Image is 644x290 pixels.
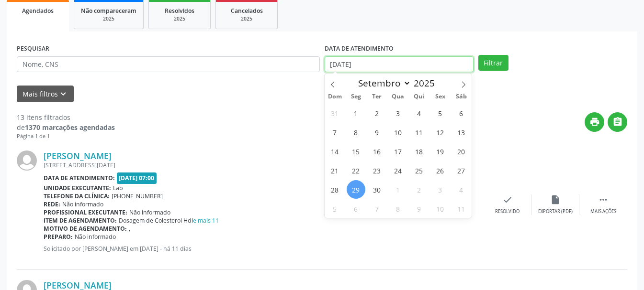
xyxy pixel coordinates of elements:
div: Página 1 de 1 [17,132,115,140]
span: Não informado [62,200,103,208]
span: Setembro 21, 2025 [326,161,344,180]
b: Motivo de agendamento: [44,225,127,233]
span: Dosagem de Colesterol Hdl [119,216,219,225]
span: Setembro 16, 2025 [368,142,386,161]
span: Setembro 18, 2025 [410,142,429,161]
span: Seg [345,94,366,100]
span: Setembro 1, 2025 [347,104,365,122]
div: Exportar (PDF) [538,208,573,215]
b: Profissional executante: [44,208,127,216]
div: [STREET_ADDRESS][DATE] [44,161,484,169]
b: Data de atendimento: [44,174,115,182]
b: Telefone da clínica: [44,192,110,200]
span: Não informado [129,208,170,216]
span: Setembro 7, 2025 [326,123,344,141]
span: Outubro 8, 2025 [389,199,407,218]
span: Não compareceram [81,7,136,15]
label: DATA DE ATENDIMENTO [325,42,394,56]
span: , [129,225,130,233]
span: Setembro 5, 2025 [431,104,450,122]
span: Setembro 10, 2025 [389,123,407,141]
span: Setembro 29, 2025 [347,180,365,199]
span: Setembro 15, 2025 [347,142,365,161]
div: 13 itens filtrados [17,112,115,122]
span: Setembro 30, 2025 [368,180,386,199]
b: Rede: [44,200,60,208]
input: Selecione um intervalo [325,56,474,73]
img: img [17,150,37,171]
span: Resolvidos [165,7,194,15]
b: Item de agendamento: [44,216,117,225]
select: Month [354,76,411,90]
div: 2025 [223,15,271,22]
span: Outubro 7, 2025 [368,199,386,218]
span: Setembro 23, 2025 [368,161,386,180]
span: Lab [113,184,123,192]
i: check [502,194,513,205]
span: Setembro 26, 2025 [431,161,450,180]
span: Setembro 3, 2025 [389,104,407,122]
span: Outubro 3, 2025 [431,180,450,199]
a: e mais 11 [193,216,219,225]
button:  [608,112,627,132]
span: [DATE] 07:00 [117,172,157,183]
span: Cancelados [231,7,263,15]
span: Dom [325,94,346,100]
span: Setembro 28, 2025 [326,180,344,199]
span: Outubro 5, 2025 [326,199,344,218]
span: Setembro 9, 2025 [368,123,386,141]
span: Outubro 6, 2025 [347,199,365,218]
span: Qua [387,94,408,100]
span: Setembro 27, 2025 [452,161,471,180]
b: Preparo: [44,233,73,241]
span: Outubro 10, 2025 [431,199,450,218]
span: Setembro 20, 2025 [452,142,471,161]
span: Setembro 25, 2025 [410,161,429,180]
a: [PERSON_NAME] [44,150,112,161]
i:  [612,117,623,127]
span: Setembro 13, 2025 [452,123,471,141]
input: Nome, CNS [17,56,320,73]
span: Outubro 1, 2025 [389,180,407,199]
div: de [17,122,115,132]
span: Setembro 17, 2025 [389,142,407,161]
span: Setembro 6, 2025 [452,104,471,122]
i: insert_drive_file [550,194,561,205]
span: Não informado [75,233,116,241]
button: Filtrar [478,55,508,71]
span: Agosto 31, 2025 [326,104,344,122]
p: Solicitado por [PERSON_NAME] em [DATE] - há 11 dias [44,245,484,253]
span: Setembro 11, 2025 [410,123,429,141]
span: [PHONE_NUMBER] [112,192,163,200]
span: Sex [429,94,451,100]
div: Mais ações [590,208,616,215]
strong: 1370 marcações agendadas [25,123,115,132]
span: Outubro 9, 2025 [410,199,429,218]
span: Setembro 14, 2025 [326,142,344,161]
span: Setembro 2, 2025 [368,104,386,122]
span: Agendados [22,7,54,15]
i: keyboard_arrow_down [58,89,68,99]
span: Outubro 4, 2025 [452,180,471,199]
span: Outubro 2, 2025 [410,180,429,199]
span: Outubro 11, 2025 [452,199,471,218]
div: Resolvido [495,208,520,215]
i:  [598,194,609,205]
span: Sáb [451,94,472,100]
span: Setembro 8, 2025 [347,123,365,141]
div: 2025 [156,15,203,22]
span: Setembro 12, 2025 [431,123,450,141]
span: Setembro 24, 2025 [389,161,407,180]
span: Ter [366,94,387,100]
button: print [585,112,604,132]
input: Year [411,77,442,89]
button: Mais filtroskeyboard_arrow_down [17,86,74,102]
i: print [589,117,600,127]
span: Setembro 22, 2025 [347,161,365,180]
div: 2025 [81,15,136,22]
span: Setembro 19, 2025 [431,142,450,161]
b: Unidade executante: [44,184,111,192]
span: Setembro 4, 2025 [410,104,429,122]
label: PESQUISAR [17,42,49,56]
span: Qui [408,94,429,100]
